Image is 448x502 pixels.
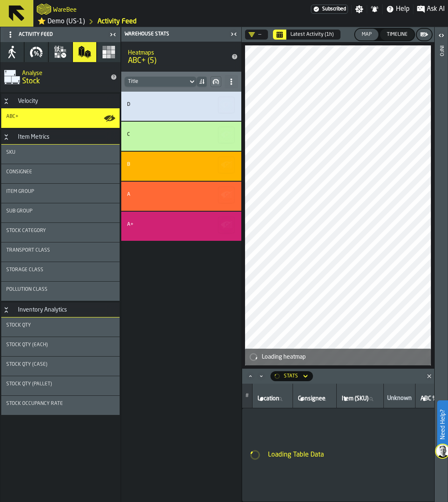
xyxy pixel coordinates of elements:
div: Title [6,287,115,292]
div: Menu Subscription [311,5,348,14]
input: label [256,394,289,405]
div: Title [6,401,115,407]
span: Stock [22,77,40,86]
span: label [298,395,325,402]
div: Title [6,208,115,214]
header: Warehouse Stats [121,27,241,42]
span: Transport Class [6,247,50,253]
button: button- [218,187,235,203]
span: Stock Occupancy Rate [6,401,63,407]
div: title-ABC+ (5) [121,42,241,72]
div: Activity Feed [2,28,107,41]
span: Item Group [6,189,34,195]
label: button-toggle-Show on Map [103,109,116,128]
div: DropdownMenuValue-activity-metric [270,371,313,381]
span: Storage Class [6,267,43,273]
span: Subscribed [322,6,346,12]
div: D [127,102,130,107]
div: Title [6,381,115,387]
button: button- [218,157,235,173]
div: alert-Loading heatmap [245,349,431,365]
span: label [342,395,368,402]
div: Title [6,169,115,175]
div: Title [6,114,115,120]
div: C [127,132,130,137]
div: B [127,162,130,167]
input: label [419,394,445,405]
h2: Sub Title [22,68,105,77]
button: button-Timeline [380,29,414,40]
span: Stock Category [6,228,46,234]
button: button- [218,127,235,143]
div: Title [6,150,115,155]
button: button- [417,29,432,40]
div: Title [127,162,231,167]
div: stat-Transport Class [1,242,120,262]
div: Title [6,342,115,348]
label: button-toggle-Ask AI [413,4,448,14]
h2: Sub Title [128,48,221,56]
div: stat-Pollution Class [1,282,120,301]
span: ABC+ (5) [128,56,221,65]
span: Pollution Class [6,287,48,292]
label: button-toggle-Help [383,4,413,14]
label: button-toggle-Settings [352,5,367,13]
button: button- [210,76,221,87]
div: DropdownMenuValue-activity-metric [284,373,298,379]
span: label [420,395,437,402]
h3: title-section-Inventory Analytics [1,302,120,317]
div: title-Stock [0,62,120,92]
div: A [127,192,130,197]
button: Maximize [245,372,255,380]
h2: Sub Title [53,5,77,13]
div: Title [127,102,231,107]
a: link-to-/wh/i/103622fe-4b04-4da1-b95f-2619b9c959cc [38,17,85,27]
div: stat-Stock Qty (CASE) [1,357,120,376]
h3: title-section-Item Metrics [1,130,120,145]
span: SKU [6,150,15,155]
button: Button-Velocity-open [1,98,11,105]
span: Stock Qty (EACH) [6,342,48,348]
h3: title-section-Velocity [1,94,120,109]
div: stat-Sub Group [1,203,120,222]
button: button- [218,97,235,113]
div: Title [6,267,115,273]
button: Button-Item Metrics-open [1,134,11,140]
div: DropdownMenuValue- [125,77,196,87]
div: Title [127,192,231,197]
div: stat-Stock Qty (PALLET) [1,376,120,395]
div: Inventory Analytics [13,307,72,313]
div: Velocity [13,98,43,105]
a: logo-header [37,2,51,17]
button: button- [218,217,235,233]
button: Select date range Select date range [273,30,286,40]
label: button-toggle-Close me [228,29,240,39]
div: Title [6,189,115,195]
span: Consignee [6,169,32,175]
label: Need Help? [438,401,447,448]
div: Title [6,228,115,234]
div: stat-Storage Class [1,262,120,281]
div: Item Metrics [13,134,55,140]
span: Stock Qty [6,322,31,328]
div: stat-Item Group [1,184,120,203]
span: Ask AI [427,4,445,14]
button: Button-Inventory Analytics-open [1,307,11,313]
div: Title [6,247,115,253]
div: stat-Stock Occupancy Rate [1,396,120,415]
nav: Breadcrumb [37,17,241,27]
div: stat- [121,122,241,151]
a: link-to-/wh/i/103622fe-4b04-4da1-b95f-2619b9c959cc/settings/billing [311,5,348,14]
button: Select date range [287,28,337,41]
header: Info [435,27,448,502]
label: button-toggle-Open [435,29,447,44]
div: Title [6,322,115,328]
span: # [245,393,249,399]
div: stat-Stock Qty (EACH) [1,337,120,356]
